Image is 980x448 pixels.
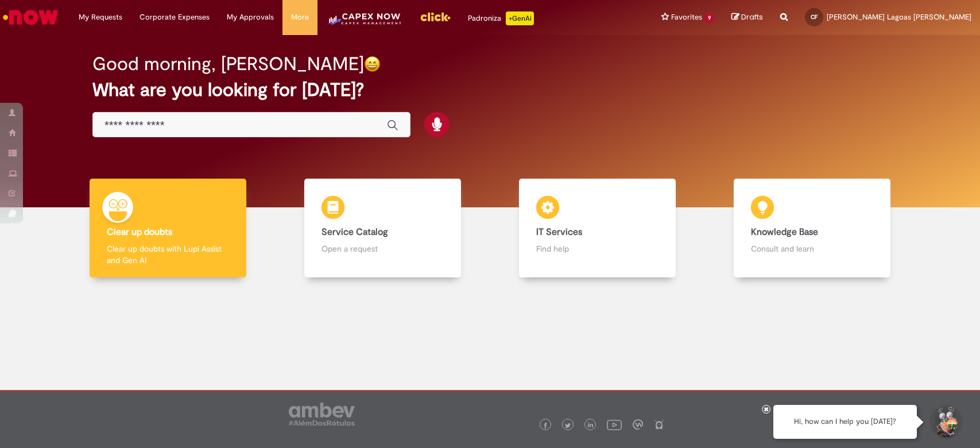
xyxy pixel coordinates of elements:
[420,8,451,25] img: click_logo_yellow_360x200.png
[565,423,571,428] img: logo_footer_twitter.png
[321,226,388,238] b: Service Catalog
[506,11,534,25] p: +GenAi
[536,226,582,238] b: IT Services
[654,419,664,430] img: logo_footer_naosei.png
[291,11,309,23] span: More
[731,12,763,23] a: Drafts
[827,12,971,22] span: [PERSON_NAME] Lagoas [PERSON_NAME]
[107,226,172,238] b: Clear up doubts
[490,179,705,278] a: IT Services Find help
[1,6,60,29] img: ServiceNow
[536,243,659,254] p: Find help
[79,11,122,23] span: My Requests
[140,11,210,23] span: Corporate Expenses
[275,179,490,278] a: Service Catalog Open a request
[751,226,818,238] b: Knowledge Base
[92,80,888,100] h2: What are you looking for [DATE]?
[773,405,917,439] div: Hi, how can I help you [DATE]?
[364,56,381,72] img: happy-face.png
[751,243,873,254] p: Consult and learn
[326,11,402,34] img: CapexLogo5.png
[704,13,714,23] span: 9
[92,54,364,74] h2: Good morning, [PERSON_NAME]
[543,423,548,428] img: logo_footer_facebook.png
[633,419,643,430] img: logo_footer_workplace.png
[468,11,534,25] div: Padroniza
[60,179,275,278] a: Clear up doubts Clear up doubts with Lupi Assist and Gen AI
[227,11,274,23] span: My Approvals
[289,403,355,426] img: logo_footer_ambev_rotulo_gray.png
[671,11,702,23] span: Favorites
[321,243,444,254] p: Open a request
[811,13,818,21] span: CF
[928,405,963,439] button: Start Support Conversation
[107,243,229,266] p: Clear up doubts with Lupi Assist and Gen AI
[741,11,763,22] span: Drafts
[607,417,622,432] img: logo_footer_youtube.png
[588,422,594,429] img: logo_footer_linkedin.png
[705,179,920,278] a: Knowledge Base Consult and learn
